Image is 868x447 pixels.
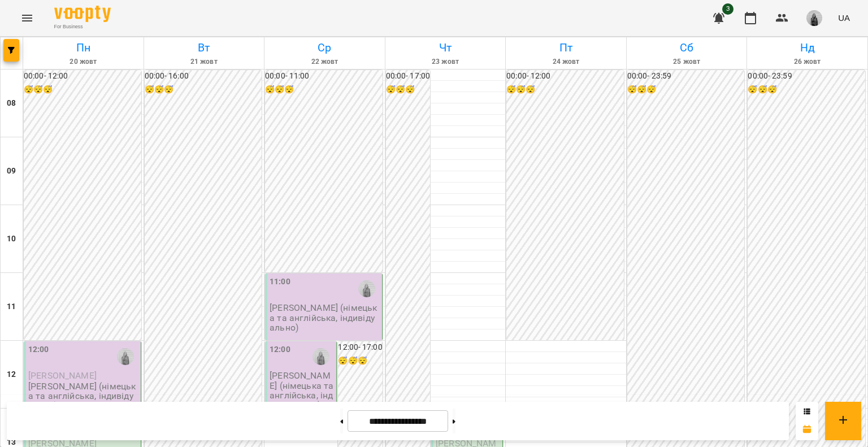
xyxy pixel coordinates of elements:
[627,70,745,83] h6: 00:00 - 23:59
[628,57,745,67] h6: 25 жовт
[7,233,16,245] h6: 10
[338,341,382,354] h6: 12:00 - 17:00
[506,70,624,83] h6: 00:00 - 12:00
[628,39,745,57] h6: Сб
[28,344,49,356] label: 12:00
[117,348,134,365] img: Чоповська Сніжана (н, а)
[28,381,138,411] p: [PERSON_NAME] (німецька та англійська, індивідуально)
[7,368,16,381] h6: 12
[838,12,850,24] span: UA
[507,39,624,57] h6: Пт
[24,70,141,83] h6: 00:00 - 12:00
[749,57,866,67] h6: 26 жовт
[265,84,383,96] h6: 😴😴😴
[14,5,41,32] button: Menu
[386,70,430,83] h6: 00:00 - 17:00
[145,84,262,96] h6: 😴😴😴
[506,84,624,96] h6: 😴😴😴
[627,84,745,96] h6: 😴😴😴
[146,39,263,57] h6: Вт
[7,97,16,110] h6: 08
[313,348,329,365] img: Чоповська Сніжана (н, а)
[24,84,141,96] h6: 😴😴😴
[266,39,383,57] h6: Ср
[270,276,290,288] label: 11:00
[387,39,504,57] h6: Чт
[146,57,263,67] h6: 21 жовт
[387,57,504,67] h6: 23 жовт
[265,70,383,83] h6: 00:00 - 11:00
[270,344,290,356] label: 12:00
[7,165,16,177] h6: 09
[338,355,382,367] h6: 😴😴😴
[270,303,380,332] p: [PERSON_NAME] (німецька та англійська, індивідуально)
[507,57,624,67] h6: 24 жовт
[722,3,734,15] span: 3
[25,39,142,57] h6: Пн
[54,6,111,22] img: Voopty Logo
[28,370,97,381] span: [PERSON_NAME]
[748,70,865,83] h6: 00:00 - 23:59
[266,57,383,67] h6: 22 жовт
[386,84,430,96] h6: 😴😴😴
[25,57,142,67] h6: 20 жовт
[145,70,262,83] h6: 00:00 - 16:00
[270,371,334,410] p: [PERSON_NAME] (німецька та англійська, індивідуально)
[748,84,865,96] h6: 😴😴😴
[834,7,854,28] button: UA
[806,10,822,26] img: 465148d13846e22f7566a09ee851606a.jpeg
[7,301,16,313] h6: 11
[749,39,866,57] h6: Нд
[358,280,375,297] img: Чоповська Сніжана (н, а)
[54,23,111,31] span: For Business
